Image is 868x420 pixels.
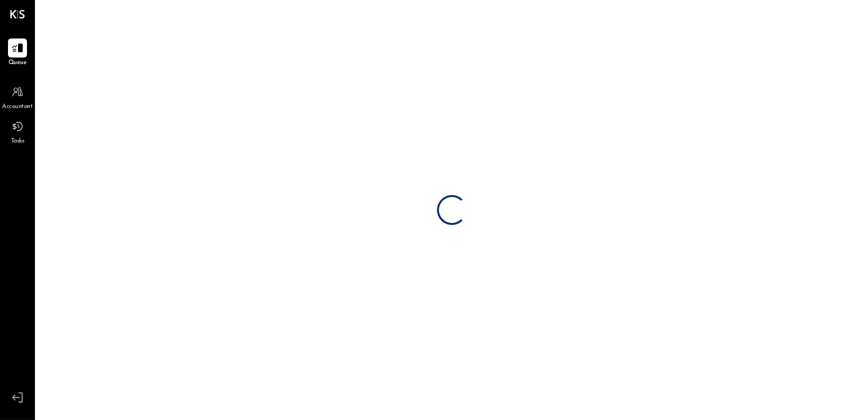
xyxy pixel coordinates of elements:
[0,82,34,111] a: Accountant
[0,38,34,67] a: Queue
[11,137,24,146] span: Tasks
[0,117,34,146] a: Tasks
[2,102,33,111] span: Accountant
[8,58,27,67] span: Queue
